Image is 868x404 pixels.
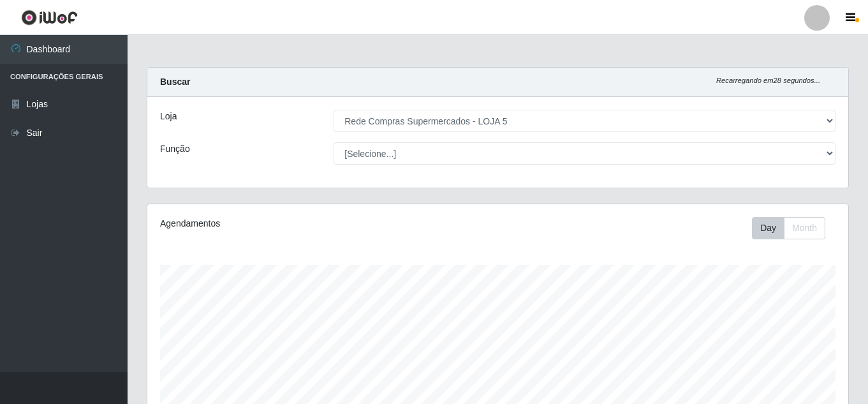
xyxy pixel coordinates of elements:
[752,217,784,239] button: Day
[160,217,430,230] div: Agendamentos
[752,217,835,239] div: Toolbar with button groups
[716,77,820,84] i: Recarregando em 28 segundos...
[21,10,78,26] img: CoreUI Logo
[160,142,190,156] label: Função
[160,110,177,123] label: Loja
[160,77,190,87] strong: Buscar
[752,217,825,239] div: First group
[784,217,825,239] button: Month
